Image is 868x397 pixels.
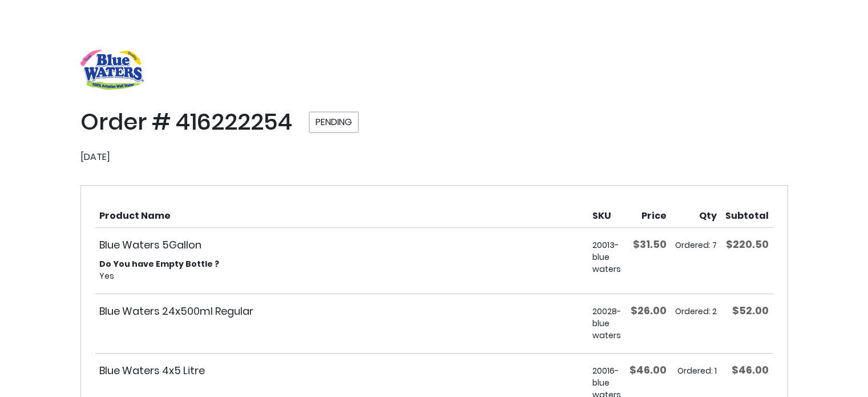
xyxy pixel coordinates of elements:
span: 7 [712,239,717,251]
th: Price [625,200,671,227]
span: Pending [309,111,359,133]
td: 20028-blue waters [588,294,625,353]
span: 1 [714,365,717,376]
span: [DATE] [80,150,110,163]
a: store logo [80,50,144,90]
span: 2 [712,306,717,317]
strong: Blue Waters 24x500ml Regular [99,303,584,319]
th: Subtotal [721,200,773,227]
dd: Yes [99,270,584,282]
th: Product Name [95,200,588,227]
span: Ordered [675,239,712,251]
span: $46.00 [629,363,667,377]
span: $52.00 [732,303,769,318]
span: $220.50 [726,237,769,251]
th: Qty [671,200,721,227]
span: $26.00 [631,303,667,318]
span: $31.50 [633,237,667,251]
span: Ordered [675,306,712,317]
span: $46.00 [732,363,769,377]
span: Ordered [677,365,714,376]
th: SKU [588,200,625,227]
strong: Blue Waters 5Gallon [99,237,584,252]
td: 20013-blue waters [588,228,625,294]
strong: Blue Waters 4x5 Litre [99,363,584,378]
dt: Do You have Empty Bottle ? [99,258,584,270]
span: Order # 416222254 [80,106,292,138]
